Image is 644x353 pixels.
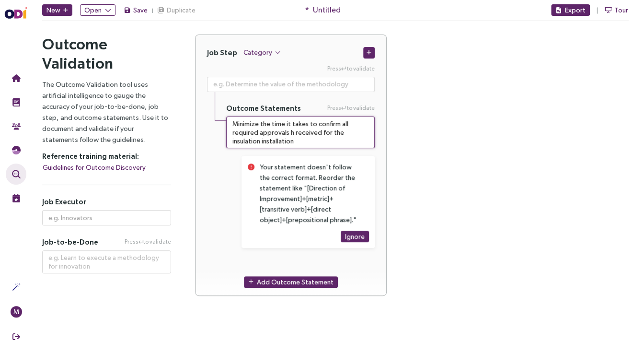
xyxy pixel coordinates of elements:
[327,104,375,113] span: Press to validate
[13,306,19,318] span: M
[42,162,146,173] button: Guidelines for Outcome Discovery
[341,231,369,242] button: Ignore
[6,68,26,89] button: Home
[80,4,115,16] button: Open
[123,4,148,16] button: Save
[6,188,26,209] button: Live Events
[260,162,357,225] div: Your statement doesn't follow the correct format. Reorder the statement like "[Direction of Impro...
[42,79,171,145] p: The Outcome Validation tool uses artificial intelligence to gauge the accuracy of your job-to-be-...
[551,4,590,16] button: Export
[6,326,26,347] button: Sign Out
[565,5,586,15] span: Export
[12,98,21,106] img: Training
[12,146,21,154] img: JTBD Needs Framework
[226,117,375,148] textarea: Press Enter to validate
[133,5,148,15] span: Save
[244,276,338,288] button: Add Outcome Statement
[614,5,628,15] span: Tour
[12,194,21,202] img: Live Events
[6,301,26,322] button: M
[46,5,60,15] span: New
[84,5,102,15] span: Open
[257,277,333,287] span: Add Outcome Statement
[43,162,146,173] span: Guidelines for Outcome Discovery
[6,92,26,113] button: Training
[157,4,196,16] button: Duplicate
[243,47,272,58] span: Category
[6,140,26,161] button: Needs Framework
[42,197,171,206] h5: Job Executor
[125,237,171,247] span: Press to validate
[6,164,26,185] button: Outcome Validation
[345,231,365,242] span: Ignore
[604,4,629,16] button: Tour
[313,4,341,16] span: Untitled
[207,48,237,57] h4: Job Step
[207,77,375,92] textarea: Press Enter to validate
[226,104,301,113] h5: Outcome Statements
[42,237,98,247] span: Job-to-be-Done
[12,122,21,130] img: Community
[12,282,21,291] img: Actions
[243,47,281,58] button: Category
[12,170,21,178] img: Outcome Validation
[42,210,171,225] input: e.g. Innovators
[42,152,139,160] strong: Reference training material:
[6,116,26,137] button: Community
[42,250,171,273] textarea: Press Enter to validate
[42,35,171,73] h2: Outcome Validation
[42,4,72,16] button: New
[6,276,26,297] button: Actions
